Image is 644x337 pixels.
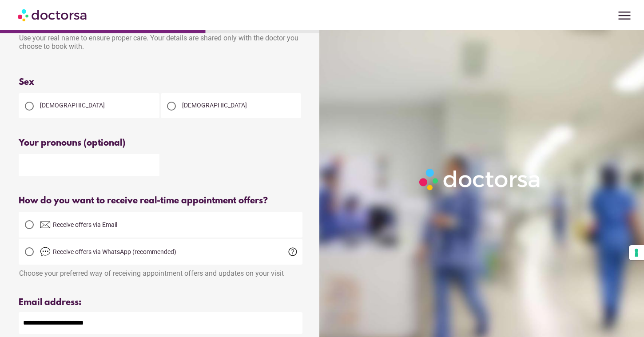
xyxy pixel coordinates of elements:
[19,297,302,308] div: Email address:
[182,102,247,109] span: [DEMOGRAPHIC_DATA]
[629,245,644,260] button: Your consent preferences for tracking technologies
[40,219,51,230] img: email
[53,221,117,228] span: Receive offers via Email
[19,77,302,87] div: Sex
[18,5,88,25] img: Doctorsa.com
[616,7,633,24] span: menu
[53,248,176,255] span: Receive offers via WhatsApp (recommended)
[416,165,545,194] img: Logo-Doctorsa-trans-White-partial-flat.png
[19,29,302,57] div: Use your real name to ensure proper care. Your details are shared only with the doctor you choose...
[19,196,302,206] div: How do you want to receive real-time appointment offers?
[19,265,302,278] div: Choose your preferred way of receiving appointment offers and updates on your visit
[40,246,51,257] img: chat
[40,102,105,109] span: [DEMOGRAPHIC_DATA]
[19,138,302,148] div: Your pronouns (optional)
[287,246,298,257] span: help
